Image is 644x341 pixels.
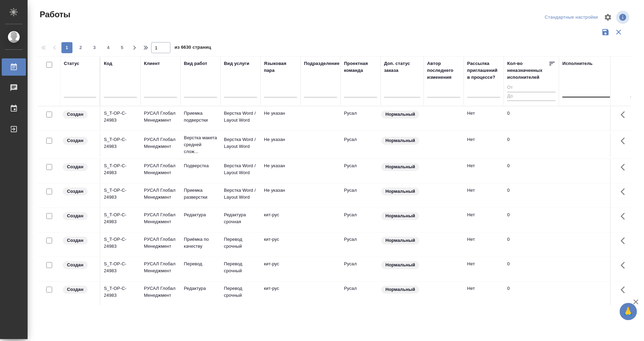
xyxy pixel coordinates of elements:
p: Верстка Word / Layout Word [224,162,257,176]
td: кит-рус [261,282,301,306]
p: Перевод [184,261,217,267]
input: До [507,92,556,101]
p: РУСАЛ Глобал Менеджмент [144,162,177,176]
p: Приемка подверстки [184,110,217,124]
div: Языковая пара [264,60,297,74]
span: Работы [38,9,70,20]
p: РУСАЛ Глобал Менеджмент [144,285,177,299]
td: Русал [341,106,381,131]
td: кит-рус [261,233,301,257]
div: Клиент [144,60,160,67]
td: Русал [341,257,381,281]
p: РУСАЛ Глобал Менеджмент [144,211,177,225]
p: Верстка макета средней слож... [184,134,217,155]
td: Русал [341,233,381,257]
p: Создан [67,111,84,118]
td: Русал [341,159,381,183]
td: 0 [504,282,559,306]
td: Нет [464,282,504,306]
div: Заказ еще не согласован с клиентом, искать исполнителей рано [62,187,96,196]
td: Нет [464,159,504,183]
p: Верстка Word / Layout Word [224,110,257,124]
div: Вид услуги [224,60,250,67]
div: Подразделение [304,60,340,67]
span: 4 [103,44,114,51]
td: Не указан [261,183,301,208]
div: Заказ еще не согласован с клиентом, искать исполнителей рано [62,110,96,119]
p: Перевод срочный [224,236,257,250]
div: Исполнитель [563,60,593,67]
td: 0 [504,133,559,157]
p: Редактура срочная [224,211,257,225]
button: 🙏 [620,303,637,320]
td: Русал [341,183,381,208]
button: 4 [103,42,114,53]
p: РУСАЛ Глобал Менеджмент [144,187,177,201]
div: S_T-OP-C-24983 [104,136,137,150]
td: Не указан [261,159,301,183]
p: РУСАЛ Глобал Менеджмент [144,136,177,150]
td: кит-рус [261,208,301,232]
td: кит-рус [261,257,301,281]
p: Редактура [184,285,217,292]
div: Рассылка приглашений в процессе? [467,60,500,81]
p: Создан [67,188,84,195]
div: Заказ еще не согласован с клиентом, искать исполнителей рано [62,261,96,270]
p: Нормальный [386,188,415,195]
div: Заказ еще не согласован с клиентом, искать исполнителей рано [62,136,96,145]
span: 5 [117,44,128,51]
div: S_T-OP-C-24983 [104,110,137,124]
td: Нет [464,106,504,131]
td: Не указан [261,133,301,157]
div: S_T-OP-C-24983 [104,236,137,250]
p: Нормальный [386,262,415,268]
button: 5 [117,42,128,53]
td: 0 [504,208,559,232]
td: Русал [341,282,381,306]
p: Нормальный [386,286,415,293]
span: 3 [89,44,100,51]
td: Нет [464,183,504,208]
p: Создан [67,237,84,244]
p: РУСАЛ Глобал Менеджмент [144,261,177,274]
button: 3 [89,42,100,53]
div: Заказ еще не согласован с клиентом, искать исполнителей рано [62,162,96,172]
p: Нормальный [386,111,415,118]
td: Русал [341,133,381,157]
p: Приемка разверстки [184,187,217,201]
p: Нормальный [386,212,415,219]
p: Нормальный [386,237,415,244]
div: Автор последнего изменения [427,60,460,81]
td: Нет [464,133,504,157]
div: S_T-OP-C-24983 [104,285,137,299]
td: 0 [504,106,559,131]
p: Верстка Word / Layout Word [224,187,257,201]
td: Русал [341,208,381,232]
input: От [507,84,556,92]
p: Верстка Word / Layout Word [224,136,257,150]
td: Нет [464,233,504,257]
button: Здесь прячутся важные кнопки [617,233,633,249]
button: Здесь прячутся важные кнопки [617,257,633,274]
button: Здесь прячутся важные кнопки [617,183,633,200]
span: из 6630 страниц [175,43,211,53]
div: Доп. статус заказа [384,60,420,74]
button: Здесь прячутся важные кнопки [617,133,633,149]
p: Перевод срочный [224,261,257,274]
button: 2 [75,42,86,53]
p: Создан [67,163,84,170]
td: Нет [464,208,504,232]
div: split button [543,12,600,23]
span: Настроить таблицу [600,9,616,26]
td: 0 [504,233,559,257]
p: Приёмка по качеству [184,236,217,250]
div: Проектная команда [344,60,377,74]
div: Заказ еще не согласован с клиентом, искать исполнителей рано [62,236,96,245]
p: Подверстка [184,162,217,169]
p: Нормальный [386,163,415,170]
button: Здесь прячутся важные кнопки [617,106,633,123]
div: Заказ еще не согласован с клиентом, искать исполнителей рано [62,211,96,221]
div: S_T-OP-C-24983 [104,162,137,176]
div: S_T-OP-C-24983 [104,211,137,225]
span: 🙏 [623,304,634,319]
